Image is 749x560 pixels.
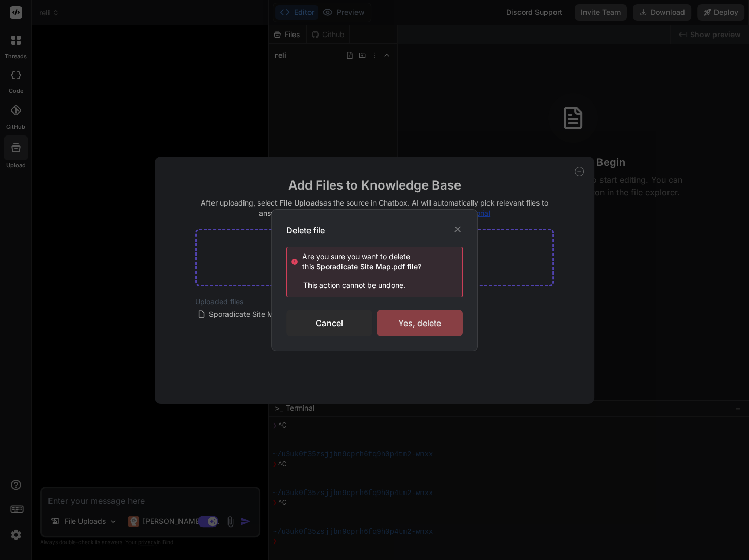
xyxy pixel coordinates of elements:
[286,224,325,236] h3: Delete file
[291,280,462,291] p: This action cannot be undone.
[302,251,462,272] div: Are you sure you want to delete this ?
[314,262,418,271] span: Sporadicate Site Map.pdf file
[377,310,463,336] div: Yes, delete
[286,310,372,336] div: Cancel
